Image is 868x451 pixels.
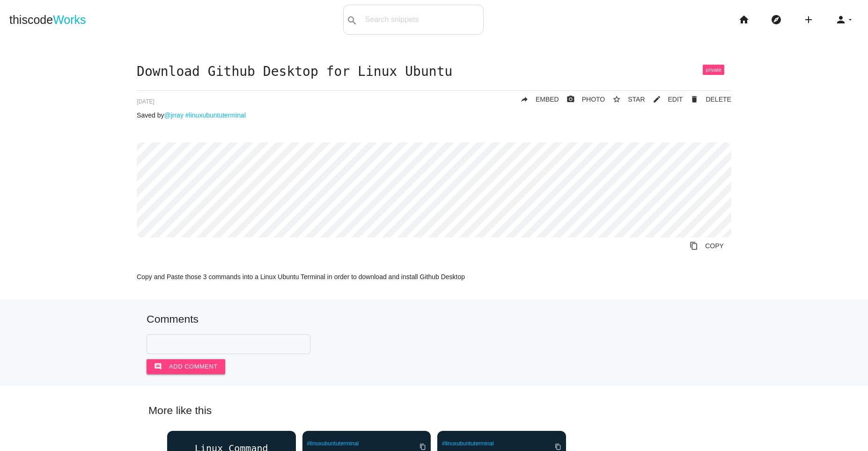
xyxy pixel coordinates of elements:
i: comment [154,359,162,374]
span: DELETE [706,96,731,103]
a: thiscodeWorks [9,5,86,35]
i: home [738,5,750,35]
a: @jrray [164,111,183,119]
button: star_borderSTAR [605,91,645,108]
i: content_copy [690,237,698,254]
span: STAR [628,96,645,103]
i: mode_edit [653,91,661,108]
a: mode_editEDIT [645,91,683,108]
button: commentAdd comment [147,359,225,374]
i: explore [771,5,782,35]
a: replyEMBED [513,91,559,108]
i: delete [690,91,699,108]
p: Copy and Paste those 3 commands into a Linux Ubuntu Terminal in order to download and install Git... [137,273,731,281]
span: Works [53,13,86,26]
i: star_border [612,91,621,108]
i: search [346,6,358,36]
button: search [344,5,360,34]
h1: Download Github Desktop for Linux Ubuntu [137,65,731,79]
a: Delete Post [683,91,731,108]
a: #linuxubuntuterminal [185,111,246,119]
span: EDIT [668,96,683,103]
h5: Comments [147,313,721,325]
i: person [835,5,846,35]
span: PHOTO [582,96,605,103]
span: [DATE] [137,98,154,105]
i: reply [520,91,529,108]
i: arrow_drop_down [846,5,854,35]
span: EMBED [536,96,559,103]
a: #linuxubuntuterminal [442,440,494,447]
h5: More like this [134,405,734,416]
a: Copy to Clipboard [682,237,731,254]
p: Saved by [137,111,731,119]
a: photo_cameraPHOTO [559,91,605,108]
i: add [803,5,814,35]
input: Search snippets [360,10,483,30]
i: photo_camera [566,91,575,108]
a: #linuxubuntuterminal [307,440,359,447]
